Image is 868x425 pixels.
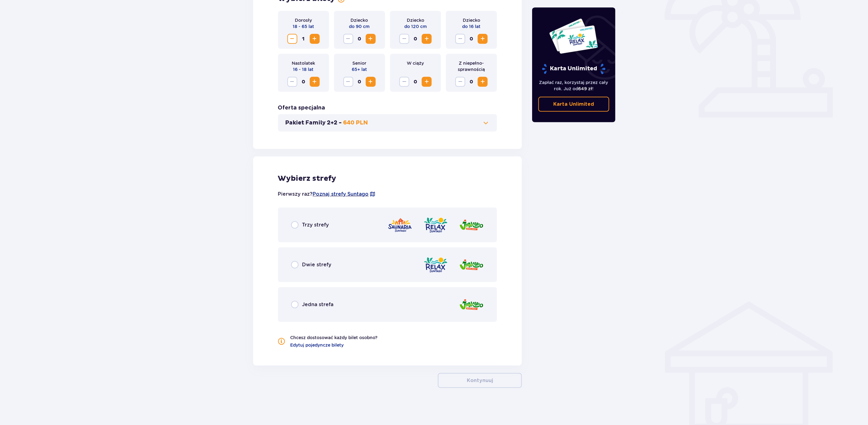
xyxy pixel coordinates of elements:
[422,34,432,44] button: Increase
[278,174,497,183] p: Wybierz strefy
[399,77,409,87] button: Decrease
[407,60,424,66] p: W ciąży
[451,60,492,72] p: Z niepełno­sprawnością
[343,119,368,127] p: 640 PLN
[411,77,420,87] span: 0
[292,60,315,66] p: Nastolatek
[310,77,320,87] button: Increase
[462,23,480,30] p: do 16 lat
[459,216,484,234] img: zone logo
[459,256,484,274] img: zone logo
[299,34,309,44] span: 1
[541,63,606,74] p: Karta Unlimited
[302,222,329,228] p: Trzy strefy
[422,77,432,87] button: Increase
[278,104,325,112] p: Oferta specjalna
[290,342,344,348] a: Edytuj pojedyncze bilety
[355,77,364,87] span: 0
[478,34,488,44] button: Increase
[553,101,594,108] p: Karta Unlimited
[399,34,409,44] button: Decrease
[578,86,592,91] span: 649 zł
[352,60,366,66] p: Senior
[299,77,309,87] span: 0
[455,34,465,44] button: Decrease
[466,77,476,87] span: 0
[293,66,314,72] p: 16 - 18 lat
[349,23,370,30] p: do 90 cm
[478,77,488,87] button: Increase
[302,261,332,268] p: Dwie strefy
[313,191,369,198] a: Poznaj strefy Suntago
[438,373,522,388] button: Kontynuuj
[538,79,609,92] p: Zapłać raz, korzystaj przez cały rok. Już od !
[352,66,367,72] p: 65+ lat
[423,256,448,274] img: zone logo
[310,34,320,44] button: Increase
[343,77,353,87] button: Decrease
[538,97,609,112] a: Karta Unlimited
[463,17,480,23] p: Dziecko
[407,17,424,23] p: Dziecko
[459,296,484,314] img: zone logo
[343,34,353,44] button: Decrease
[411,34,420,44] span: 0
[388,216,412,234] img: zone logo
[366,77,376,87] button: Increase
[295,17,312,23] p: Dorosły
[285,119,490,127] button: Pakiet Family 2+2 -640 PLN
[287,77,297,87] button: Decrease
[455,77,465,87] button: Decrease
[467,377,493,384] p: Kontynuuj
[293,23,314,30] p: 18 - 65 lat
[287,34,297,44] button: Decrease
[278,191,376,198] p: Pierwszy raz?
[466,34,476,44] span: 0
[404,23,427,30] p: do 120 cm
[285,119,342,127] p: Pakiet Family 2+2 -
[423,216,448,234] img: zone logo
[290,334,378,341] p: Chcesz dostosować każdy bilet osobno?
[366,34,376,44] button: Increase
[355,34,364,44] span: 0
[302,301,334,308] p: Jedna strefa
[351,17,368,23] p: Dziecko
